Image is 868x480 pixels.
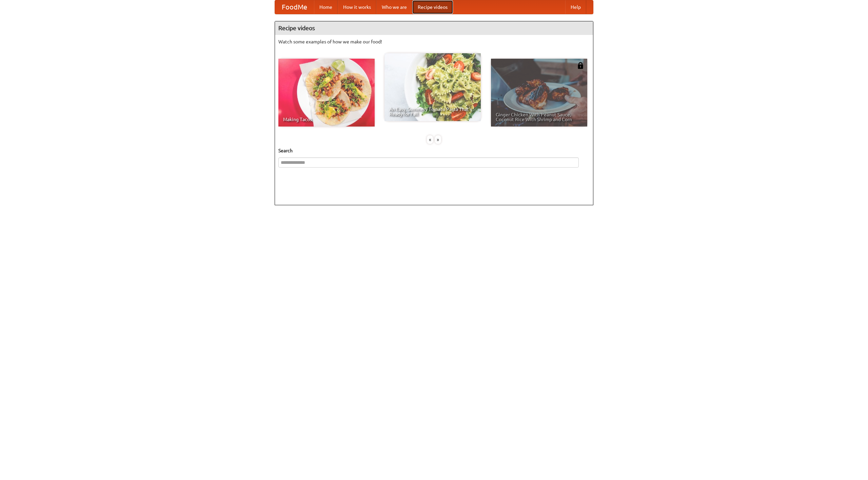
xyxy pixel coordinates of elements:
a: FoodMe [275,0,314,14]
img: 483408.png [577,62,584,69]
a: An Easy, Summery Tomato Pasta That's Ready for Fall [384,53,481,121]
a: How it works [338,0,376,14]
div: « [427,135,433,144]
a: Help [565,0,586,14]
div: » [435,135,441,144]
span: An Easy, Summery Tomato Pasta That's Ready for Fall [389,107,476,116]
h4: Recipe videos [275,21,593,35]
a: Home [314,0,338,14]
p: Watch some examples of how we make our food! [278,38,590,45]
h5: Search [278,147,590,154]
span: Making Tacos [283,117,370,122]
a: Recipe videos [412,0,453,14]
a: Making Tacos [278,59,375,127]
a: Who we are [376,0,412,14]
